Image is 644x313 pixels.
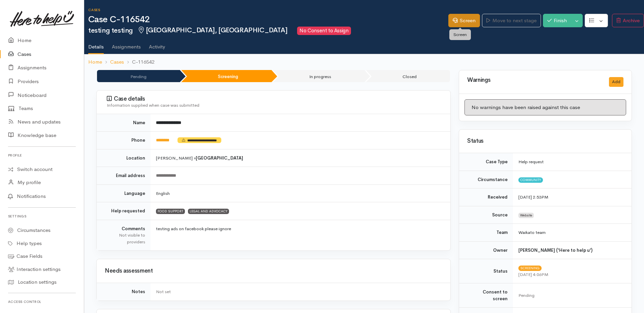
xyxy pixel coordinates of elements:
td: Language [97,184,151,202]
td: Comments [97,220,151,250]
span: Community [518,177,543,183]
span: Waikato team [518,230,546,235]
div: [DATE] 4:06PM [518,271,623,278]
li: Closed [366,70,450,82]
td: Phone [97,132,151,149]
span: Website [518,213,534,218]
div: No warnings have been raised against this case [464,99,626,116]
td: Name [97,114,151,132]
span: Screening [518,266,542,271]
td: English [151,184,450,202]
b: [GEOGRAPHIC_DATA] [196,155,243,161]
a: Activity [149,35,165,54]
td: Team [459,224,513,242]
button: Add [609,77,623,87]
h6: Profile [8,151,76,160]
span: No Consent to Assign [297,27,351,35]
h1: Case C-116542 [88,15,448,25]
a: Home [88,58,102,66]
td: Location [97,149,151,167]
td: Owner [459,241,513,259]
span: [GEOGRAPHIC_DATA], [GEOGRAPHIC_DATA] [137,26,287,34]
li: C-116542 [124,58,154,66]
li: Pending [97,70,180,82]
h3: Case details [107,96,442,102]
div: Screen [449,29,471,40]
h2: testing testing [88,27,448,35]
td: Help requested [97,202,151,220]
td: Consent to screen [459,283,513,308]
a: Assignments [112,35,141,54]
a: Screen [448,14,480,28]
div: Information supplied when case was submitted [107,102,442,109]
h3: Warnings [467,77,601,83]
span: FOOD SUPPORT [156,209,185,214]
h6: Cases [88,8,448,12]
h3: Status [467,138,623,144]
td: Notes [97,283,151,301]
time: [DATE] 2:53PM [518,194,548,200]
td: Case Type [459,153,513,171]
li: In progress [273,70,365,82]
button: Archive [612,14,644,28]
div: Not set [156,288,442,295]
div: Not visible to providers [105,232,145,245]
td: Circumstance [459,171,513,188]
a: Cases [110,58,124,66]
td: Source [459,206,513,224]
nav: breadcrumb [84,54,644,70]
td: Email address [97,167,151,185]
span: LEGAL AND ADVOCACY [188,209,229,214]
td: testing ads on facebook please ignore [151,220,450,250]
div: Pending [518,292,623,299]
li: Screening [181,70,271,82]
a: Details [88,35,104,55]
h3: Needs assessment [105,268,442,274]
button: Finish [543,14,571,28]
td: Status [459,259,513,283]
a: Move to next stage [482,14,541,28]
span: [PERSON_NAME] » [156,155,243,161]
b: [PERSON_NAME] ('Here to help u') [518,247,592,253]
h6: Settings [8,212,76,221]
h6: Access control [8,297,76,306]
td: Help request [513,153,632,171]
td: Received [459,188,513,206]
